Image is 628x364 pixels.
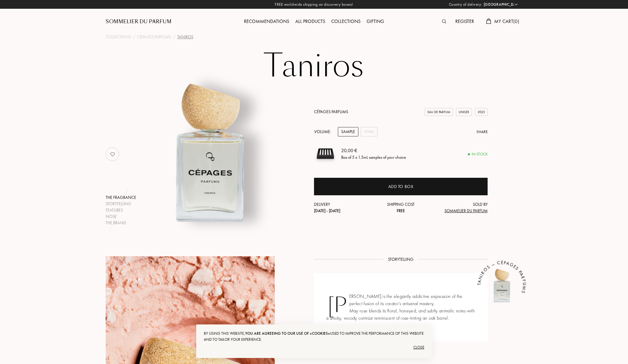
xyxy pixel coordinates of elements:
div: 50mL [361,127,377,136]
span: Sommelier du Parfum [444,208,488,213]
span: Country of delivery: [449,2,482,8]
img: no_like_p.png [107,148,119,160]
div: Close [204,343,424,352]
img: search_icn.svg [442,19,446,24]
span: My Cart ( 0 ) [494,18,519,24]
div: / [173,34,175,40]
a: All products [292,18,328,24]
a: Recommendations [241,18,292,24]
div: Add to box [388,183,414,190]
div: The fragrance [106,194,136,201]
div: The brand [106,220,136,226]
a: Collections [106,34,131,40]
div: 2025 [475,108,488,116]
div: In stock [468,151,488,157]
div: Gifting [364,18,387,26]
div: Sold by [430,201,488,214]
a: Sommelier du Parfum [106,18,171,25]
div: 20,00 € [341,147,406,154]
img: cart.svg [486,18,491,24]
div: Nose [106,213,136,220]
a: Collections [328,18,364,24]
div: Register [452,18,477,26]
div: / [133,34,135,40]
img: Taniros Cépages Parfums [135,77,285,226]
img: sample box [314,142,337,165]
a: Register [452,18,477,24]
div: Eau de Parfum [425,108,453,116]
div: All products [292,18,328,26]
a: Cépages Parfums [137,34,171,40]
div: Storytelling [106,201,136,207]
img: Taniros [484,267,520,303]
div: Collections [328,18,364,26]
div: Taniros [177,34,193,40]
div: Volume: [314,127,334,136]
div: Share [476,129,488,135]
div: By using this website, used to improve the performance of this website and to tailor your experie... [204,330,424,343]
div: Unisex [456,108,472,116]
div: Shipping cost [372,201,430,214]
h1: Taniros [163,49,465,83]
div: Recommendations [241,18,292,26]
div: Delivery [314,201,372,214]
div: Sample [338,127,358,136]
span: Free [397,208,405,213]
div: [PERSON_NAME] is the elegantly addictive expression of the perfect fusion of its creator’s artisa... [314,273,488,341]
div: Features [106,207,136,213]
span: [DATE] - [DATE] [314,208,340,213]
span: you are agreeing to our use of «cookies» [245,331,330,336]
a: Cépages Parfums [314,109,348,114]
a: Gifting [364,18,387,24]
div: Box of 5 x 1.5mL samples of your choice [341,154,406,161]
